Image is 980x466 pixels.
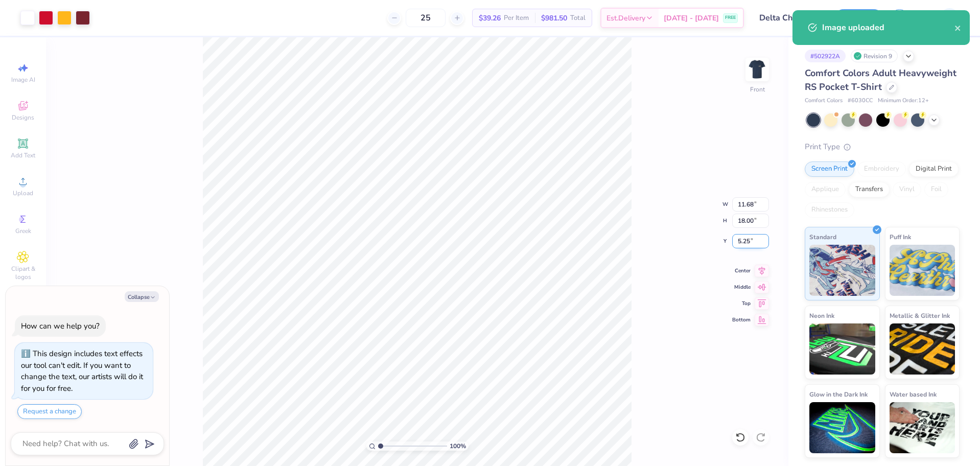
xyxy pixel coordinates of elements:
span: Center [732,267,751,274]
div: Print Type [805,141,960,153]
span: # 6030CC [848,97,873,105]
div: Screen Print [805,161,854,177]
img: Glow in the Dark Ink [809,402,875,453]
span: Neon Ink [809,310,834,321]
span: FREE [725,14,736,21]
div: # 502922A [805,50,846,62]
span: Middle [732,284,751,291]
span: Standard [809,231,836,242]
span: Puff Ink [890,231,911,242]
span: Upload [13,189,33,197]
div: Applique [805,182,846,197]
img: Puff Ink [890,245,955,296]
span: Image AI [11,76,35,84]
span: $39.26 [479,13,501,24]
span: Clipart & logos [5,265,41,281]
div: Front [750,85,765,94]
span: $981.50 [541,13,567,24]
span: Water based Ink [890,389,937,400]
span: Metallic & Glitter Ink [890,310,950,321]
button: close [954,21,962,34]
img: Neon Ink [809,323,875,375]
span: Greek [15,227,31,235]
input: – – [406,9,446,27]
div: Digital Print [909,161,959,177]
div: This design includes text effects our tool can't edit. If you want to change the text, our artist... [21,348,143,393]
button: Request a change [17,404,82,419]
div: Rhinestones [805,202,854,218]
input: Untitled Design [752,8,827,28]
span: Est. Delivery [606,13,645,24]
div: Revision 9 [851,50,898,62]
span: Total [570,13,586,24]
span: 100 % [450,441,466,451]
span: Minimum Order: 12 + [878,97,929,105]
span: Comfort Colors [805,97,843,105]
span: Bottom [732,316,751,323]
img: Front [747,59,767,80]
div: Foil [924,182,948,197]
span: Add Text [11,151,35,159]
img: Standard [809,245,875,296]
span: Comfort Colors Adult Heavyweight RS Pocket T-Shirt [805,67,956,93]
span: Per Item [504,13,529,24]
img: Metallic & Glitter Ink [890,323,955,375]
span: Designs [12,113,34,122]
span: [DATE] - [DATE] [664,13,719,24]
div: Image uploaded [822,21,954,34]
span: Glow in the Dark Ink [809,389,868,400]
div: Embroidery [857,161,906,177]
span: Top [732,300,751,307]
div: Vinyl [893,182,921,197]
div: Transfers [849,182,890,197]
img: Water based Ink [890,402,955,453]
div: How can we help you? [21,321,100,331]
button: Collapse [125,291,159,302]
